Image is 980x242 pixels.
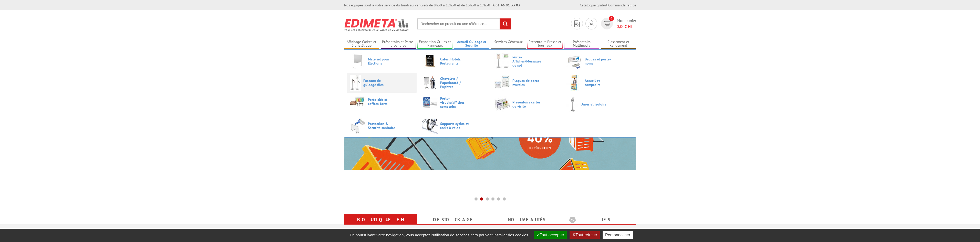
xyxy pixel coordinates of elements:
[363,79,394,87] span: Poteaux de guidage files
[585,57,615,65] span: Badges et porte-noms
[368,122,399,130] span: Protection & Sécurité sanitaire
[350,53,414,69] a: Matériel pour Élections
[344,40,379,48] a: Affichage Cadres et Signalétique
[496,215,557,224] a: nouveautés
[422,53,486,69] a: Cafés, Hôtels, Restaurants
[617,24,636,29] span: € HT
[350,215,411,234] a: Boutique en ligne
[494,75,510,91] img: Plaques de porte murales
[600,18,636,29] a: devis rapide 0 Mon panier 0,00€ HT
[344,15,409,34] img: Présentoir, panneau, stand - Edimeta - PLV, affichage, mobilier bureau, entreprise
[422,53,438,69] img: Cafés, Hôtels, Restaurants
[491,40,526,48] a: Services Généraux
[423,215,484,224] a: Destockage
[368,98,399,106] span: Porte-clés et coffres-forts
[609,16,614,21] span: 0
[566,96,578,112] img: Urnes et isoloirs
[440,77,471,89] span: Chevalets / Paperboard / Pupitres
[500,18,511,29] input: rechercher
[566,53,631,69] a: Badges et porte-noms
[368,57,399,65] span: Matériel pour Élections
[566,75,582,91] img: Accueil et comptoirs
[422,75,438,91] img: Chevalets / Paperboard / Pupitres
[534,231,567,239] button: Tout accepter
[589,20,594,27] img: devis rapide
[350,96,414,107] a: Porte-clés et coffres-forts
[580,3,636,8] div: |
[422,118,486,134] a: Supports cycles et racks à vélos
[494,75,558,91] a: Plaques de porte murales
[494,96,510,112] img: Présentoirs cartes de visite
[569,215,630,234] a: Les promotions
[494,96,558,112] a: Présentoirs cartes de visite
[350,96,366,107] img: Porte-clés et coffres-forts
[350,53,366,69] img: Matériel pour Élections
[381,40,416,48] a: Présentoirs et Porte-brochures
[344,3,520,8] div: Nos équipes sont à votre service du lundi au vendredi de 8h30 à 12h30 et de 13h30 à 17h30
[512,55,543,67] span: Porte-Affiches/Messages de sol
[422,97,438,108] img: Porte-visuels/affiches comptoirs
[350,118,414,134] a: Protection & Sécurité sanitaire
[440,122,471,130] span: Supports cycles et racks à vélos
[580,3,607,7] a: Catalogue gratuit
[512,79,543,87] span: Plaques de porte murales
[603,21,611,27] img: devis rapide
[440,57,471,65] span: Cafés, Hôtels, Restaurants
[617,24,625,29] span: 0,00
[570,231,600,239] button: Tout refuser
[454,40,489,48] a: Accueil Guidage et Sécurité
[574,20,580,27] img: devis rapide
[566,53,582,69] img: Badges et porte-noms
[569,215,633,225] b: Les promotions
[417,40,453,48] a: Exposition Grilles et Panneaux
[581,102,611,106] span: Urnes et isoloirs
[512,100,543,108] span: Présentoirs cartes de visite
[608,3,636,7] a: Commande rapide
[417,18,511,29] input: Rechercher un produit ou une référence...
[350,75,414,91] a: Poteaux de guidage files
[422,96,486,109] a: Porte-visuels/affiches comptoirs
[493,3,520,7] strong: 01 46 81 33 03
[494,53,558,69] a: Porte-Affiches/Messages de sol
[566,75,631,91] a: Accueil et comptoirs
[350,118,366,134] img: Protection & Sécurité sanitaire
[347,233,531,237] span: En poursuivant votre navigation, vous acceptez l'utilisation de services tiers pouvant installer ...
[494,53,510,69] img: Porte-Affiches/Messages de sol
[422,118,438,134] img: Supports cycles et racks à vélos
[603,231,633,239] button: Personnaliser (fenêtre modale)
[422,75,486,91] a: Chevalets / Paperboard / Pupitres
[566,96,631,112] a: Urnes et isoloirs
[527,40,563,48] a: Présentoirs Presse et Journaux
[440,96,471,109] span: Porte-visuels/affiches comptoirs
[350,75,361,91] img: Poteaux de guidage files
[585,79,615,87] span: Accueil et comptoirs
[617,18,636,29] span: Mon panier
[601,40,636,48] a: Classement et Rangement
[564,40,600,48] a: Présentoirs Multimédia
